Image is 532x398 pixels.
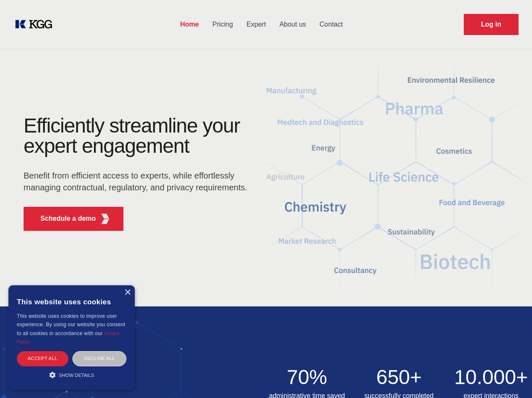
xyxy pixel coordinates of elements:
a: Cookie Policy [17,331,120,344]
a: Expert [240,14,273,35]
iframe: Chat Widget [490,357,532,398]
span: Show details [59,373,94,378]
div: Accept all [17,351,68,366]
span: This website uses cookies to improve user experience. By using our website you consent to all coo... [17,313,125,336]
img: KGG Fifth Element RED [266,55,522,298]
div: Close [124,290,131,296]
a: Pricing [206,14,240,35]
h2: 70% [266,367,348,387]
p: Benefit from efficient access to experts, while effortlessly managing contractual, regulatory, an... [24,170,253,193]
button: Schedule a demoKGG Fifth Element RED [24,207,123,231]
div: This website uses cookies [17,292,126,312]
a: Contact [313,14,350,35]
a: Request Demo [464,14,519,35]
a: Home [174,14,206,35]
div: Decline all [72,351,126,366]
a: KOL Knowledge Platform: Talk to Key External Experts (KEE) [13,18,59,31]
div: Show details [17,371,126,379]
h2: 650+ [358,367,440,387]
p: Schedule a demo [40,214,96,224]
img: KGG Fifth Element RED [100,214,110,224]
a: About us [273,14,313,35]
h1: Efficiently streamline your expert engagement [24,116,253,156]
